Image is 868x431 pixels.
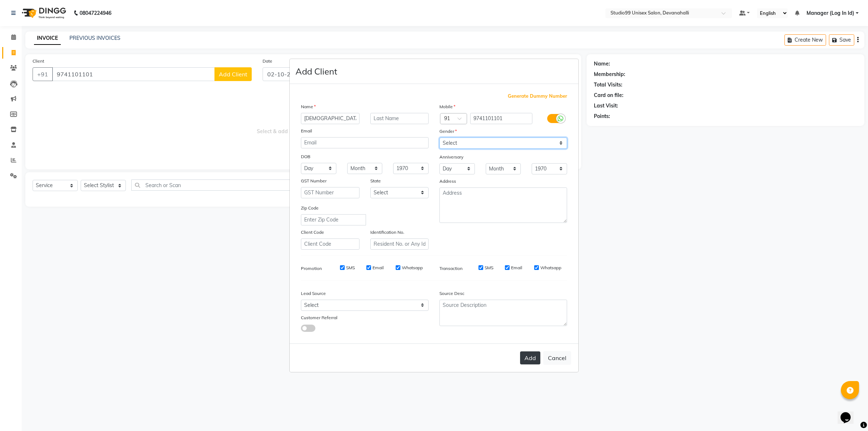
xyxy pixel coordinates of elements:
[346,265,355,271] label: SMS
[301,128,312,134] label: Email
[439,128,457,135] label: Gender
[301,187,359,198] input: GST Number
[439,290,464,297] label: Source Desc
[838,402,861,424] iframe: chat widget
[301,153,310,160] label: DOB
[301,290,326,297] label: Lead Source
[370,113,429,124] input: Last Name
[439,154,463,160] label: Anniversary
[301,113,359,124] input: First Name
[439,178,456,185] label: Address
[301,314,337,321] label: Customer Referral
[301,238,359,250] input: Client Code
[485,265,493,271] label: SMS
[543,351,571,365] button: Cancel
[370,238,429,250] input: Resident No. or Any Id
[301,205,319,211] label: Zip Code
[439,265,463,272] label: Transaction
[301,103,316,110] label: Name
[301,229,324,236] label: Client Code
[301,214,366,225] input: Enter Zip Code
[373,265,384,271] label: Email
[470,113,533,124] input: Mobile
[295,65,337,78] h4: Add Client
[511,265,522,271] label: Email
[402,265,423,271] label: Whatsapp
[508,93,567,100] span: Generate Dummy Number
[439,103,455,110] label: Mobile
[370,178,381,184] label: State
[301,137,429,148] input: Email
[540,265,561,271] label: Whatsapp
[301,265,322,272] label: Promotion
[520,351,540,364] button: Add
[370,229,404,236] label: Identification No.
[301,178,327,184] label: GST Number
